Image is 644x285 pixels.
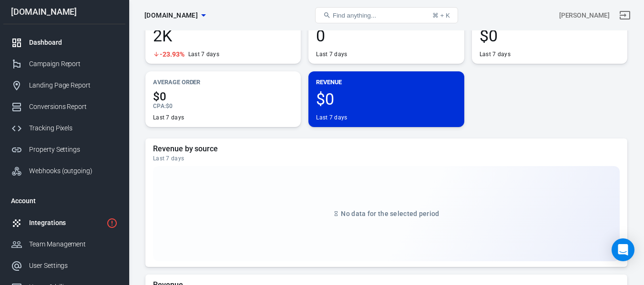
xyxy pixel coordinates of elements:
a: Campaign Report [3,53,125,75]
div: Dashboard [29,38,118,48]
a: Sign out [613,4,636,27]
div: User Settings [29,261,118,271]
h5: Revenue by source [153,144,620,154]
span: bestbudsbff.com [144,10,198,21]
button: [DOMAIN_NAME] [141,7,209,24]
div: Webhooks (outgoing) [29,166,118,176]
div: Account id: urbQMKm7 [559,10,610,20]
div: Last 7 days [316,114,347,121]
div: Team Management [29,239,118,249]
button: Find anything...⌘ + K [315,7,458,23]
div: Last 7 days [316,50,347,58]
div: Open Intercom Messenger [612,238,634,261]
span: No data for the selected period [341,210,439,217]
span: $0 [480,28,620,44]
div: Last 7 days [480,50,511,58]
a: Team Management [3,234,125,255]
div: Integrations [29,218,102,228]
svg: 1 networks not verified yet [106,217,118,229]
p: Revenue [316,77,456,87]
span: -23.93% [160,51,184,58]
a: Integrations [3,212,125,234]
a: Dashboard [3,32,125,53]
p: Average Order [153,77,293,87]
li: Account [3,189,125,212]
div: Conversions Report [29,102,118,112]
span: 0 [316,28,456,44]
div: ⌘ + K [432,12,450,19]
div: Last 7 days [153,114,184,121]
a: Conversions Report [3,96,125,118]
div: Last 7 days [153,155,620,162]
a: Tracking Pixels [3,118,125,139]
span: $0 [153,91,293,102]
div: Property Settings [29,145,118,155]
a: Webhooks (outgoing) [3,160,125,182]
span: 2K [153,28,293,44]
span: CPA : [153,103,166,109]
div: Landing Page Report [29,80,118,90]
a: Landing Page Report [3,75,125,96]
span: $0 [316,91,456,107]
div: Last 7 days [188,50,219,58]
div: Campaign Report [29,59,118,69]
div: [DOMAIN_NAME] [3,8,125,16]
div: Tracking Pixels [29,123,118,133]
span: Find anything... [333,12,376,19]
a: User Settings [3,255,125,276]
span: $0 [166,103,173,109]
a: Property Settings [3,139,125,160]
